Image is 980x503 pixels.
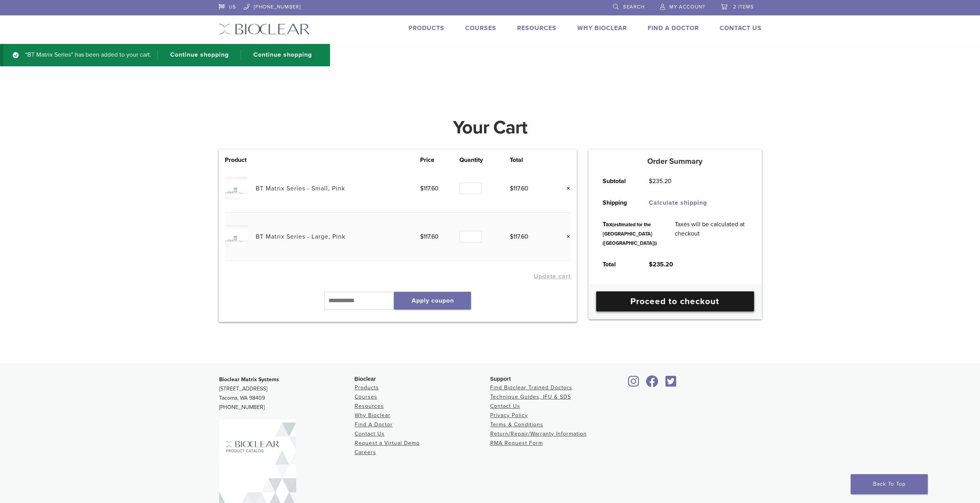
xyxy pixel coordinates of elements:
[409,24,444,32] a: Products
[594,170,640,192] th: Subtotal
[420,155,460,165] th: Price
[459,155,509,165] th: Quantity
[649,261,653,268] span: $
[649,177,672,185] bdi: 235.20
[256,185,345,192] a: BT Matrix Series - Small, Pink
[157,50,235,60] a: Continue shopping
[355,440,420,446] a: Request a Virtual Demo
[623,4,645,10] span: Search
[465,24,496,32] a: Courses
[355,412,390,419] a: Why Bioclear
[225,177,248,200] img: BT Matrix Series - Small, Pink
[256,233,345,241] a: BT Matrix Series - Large, Pink
[669,4,705,10] span: My Account
[219,376,279,383] strong: Bioclear Matrix Systems
[649,199,707,207] a: Calculate shipping
[420,233,439,241] bdi: 117.60
[394,292,471,310] button: Apply coupon
[490,440,543,446] a: RMA Request Form
[510,233,513,241] span: $
[666,214,756,254] td: Taxes will be calculated at checkout
[594,192,640,214] th: Shipping
[490,403,520,409] a: Contact Us
[603,222,657,246] small: (estimated for the [GEOGRAPHIC_DATA] ([GEOGRAPHIC_DATA]))
[490,394,571,400] a: Technique Guides, IFU & SDS
[490,431,587,437] a: Return/Repair/Warranty Information
[510,233,528,241] bdi: 117.60
[355,403,384,409] a: Resources
[649,177,652,185] span: $
[420,185,424,192] span: $
[663,380,679,388] a: Bioclear
[355,384,379,391] a: Products
[649,261,673,268] bdi: 235.20
[561,232,571,242] a: Remove this item
[851,474,928,494] a: Back To Top
[561,183,571,193] a: Remove this item
[510,185,528,192] bdi: 117.60
[490,384,572,391] a: Find Bioclear Trained Doctors
[510,155,549,165] th: Total
[355,449,376,456] a: Careers
[648,24,699,32] a: Find A Doctor
[720,24,762,32] a: Contact Us
[517,24,556,32] a: Resources
[420,233,424,241] span: $
[594,214,666,254] th: Tax
[355,421,393,428] a: Find A Doctor
[225,155,256,165] th: Product
[213,118,767,137] h1: Your Cart
[626,380,642,388] a: Bioclear
[355,431,385,437] a: Contact Us
[355,376,376,382] span: Bioclear
[594,254,640,275] th: Total
[490,421,543,428] a: Terms & Conditions
[534,273,571,279] button: Update cart
[510,185,513,192] span: $
[420,185,439,192] bdi: 117.60
[225,225,248,248] img: BT Matrix Series - Large, Pink
[241,50,318,60] a: Continue shopping
[219,375,355,412] p: [STREET_ADDRESS] Tacoma, WA 98409 [PHONE_NUMBER]
[577,24,627,32] a: Why Bioclear
[490,412,528,419] a: Privacy Policy
[733,4,754,10] span: 2 items
[588,157,762,166] h5: Order Summary
[490,376,511,382] span: Support
[596,291,754,311] a: Proceed to checkout
[219,24,310,35] img: Bioclear
[355,394,377,400] a: Courses
[643,380,661,388] a: Bioclear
